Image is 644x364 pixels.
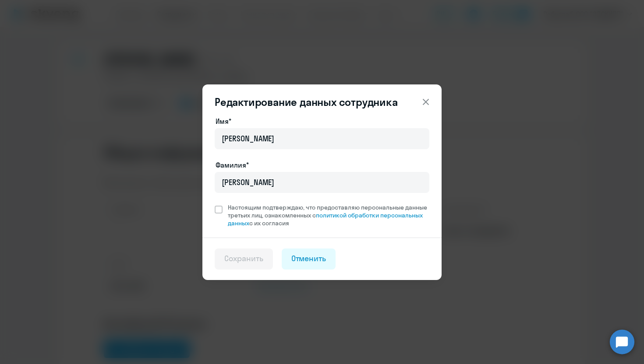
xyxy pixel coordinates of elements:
[216,160,249,170] label: Фамилия*
[224,253,263,264] div: Сохранить
[202,95,442,109] header: Редактирование данных сотрудника
[228,211,423,227] a: политикой обработки персональных данных
[228,203,429,227] span: Настоящим подтверждаю, что предоставляю персональные данные третьих лиц, ознакомленных с с их сог...
[282,248,336,269] button: Отменить
[215,248,273,269] button: Сохранить
[291,253,326,264] div: Отменить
